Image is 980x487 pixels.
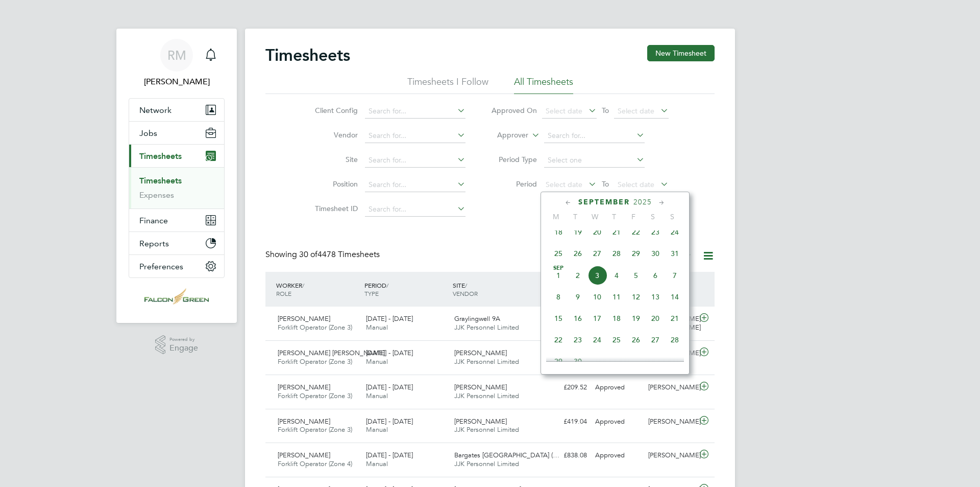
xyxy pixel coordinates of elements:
[129,167,224,208] div: Timesheets
[366,349,413,357] span: [DATE] - [DATE]
[626,244,646,263] span: 29
[549,352,568,371] span: 29
[665,266,684,285] span: 7
[538,447,591,464] div: £838.08
[364,289,379,297] span: TYPE
[407,76,488,94] li: Timesheets I Follow
[129,209,224,231] button: Finance
[129,76,225,88] span: Roisin Murphy
[365,153,465,168] input: Search for...
[633,198,652,206] span: 2025
[544,129,645,143] input: Search for...
[665,287,684,307] span: 14
[265,249,382,260] div: Showing
[587,309,607,328] span: 17
[538,345,591,362] div: £174.60
[587,266,607,285] span: 3
[169,344,198,353] span: Engage
[585,212,604,221] span: W
[491,179,537,189] label: Period
[129,145,224,167] button: Timesheets
[644,447,697,464] div: [PERSON_NAME]
[312,179,358,189] label: Position
[278,459,352,468] span: Forklift Operator (Zone 4)
[265,45,350,65] h2: Timesheets
[366,314,413,323] span: [DATE] - [DATE]
[278,349,385,357] span: [PERSON_NAME] [PERSON_NAME]
[482,130,528,141] label: Approver
[626,287,646,307] span: 12
[591,413,644,430] div: Approved
[549,266,568,271] span: Sep
[129,39,225,88] a: RM[PERSON_NAME]
[129,288,225,305] a: Go to home page
[366,391,388,400] span: Manual
[549,266,568,285] span: 1
[607,330,626,350] span: 25
[312,155,358,164] label: Site
[155,335,199,355] a: Powered byEngage
[454,425,519,434] span: JJK Personnel Limited
[587,287,607,307] span: 10
[647,45,715,61] button: New Timesheet
[299,249,380,260] span: 4478 Timesheets
[274,276,362,303] div: WORKER
[139,239,169,248] span: Reports
[624,212,643,221] span: F
[454,391,519,400] span: JJK Personnel Limited
[646,287,665,307] span: 13
[568,222,587,242] span: 19
[278,357,352,366] span: Forklift Operator (Zone 3)
[366,383,413,391] span: [DATE] - [DATE]
[365,202,465,217] input: Search for...
[549,309,568,328] span: 15
[568,352,587,371] span: 30
[626,266,646,285] span: 5
[129,232,224,254] button: Reports
[549,330,568,350] span: 22
[607,266,626,285] span: 4
[169,335,198,344] span: Powered by
[549,222,568,242] span: 18
[139,262,183,271] span: Preferences
[465,281,467,289] span: /
[607,287,626,307] span: 11
[365,129,465,143] input: Search for...
[607,244,626,263] span: 28
[607,309,626,328] span: 18
[278,314,330,323] span: [PERSON_NAME]
[454,314,500,323] span: Graylingwell 9A
[278,417,330,426] span: [PERSON_NAME]
[568,287,587,307] span: 9
[312,106,358,115] label: Client Config
[643,212,663,221] span: S
[646,330,665,350] span: 27
[366,459,388,468] span: Manual
[365,104,465,119] input: Search for...
[278,391,352,400] span: Forklift Operator (Zone 3)
[644,413,697,430] div: [PERSON_NAME]
[549,244,568,263] span: 25
[386,281,388,289] span: /
[544,153,645,168] input: Select one
[604,212,624,221] span: T
[278,451,330,459] span: [PERSON_NAME]
[139,216,168,225] span: Finance
[450,276,538,303] div: SITE
[538,413,591,430] div: £419.04
[312,204,358,213] label: Timesheet ID
[568,330,587,350] span: 23
[626,251,692,261] label: Approved
[454,459,519,468] span: JJK Personnel Limited
[491,155,537,164] label: Period Type
[129,99,224,121] button: Network
[453,289,478,297] span: VENDOR
[454,451,559,459] span: Bargates [GEOGRAPHIC_DATA] (…
[278,323,352,332] span: Forklift Operator (Zone 3)
[591,379,644,396] div: Approved
[618,180,654,189] span: Select date
[454,323,519,332] span: JJK Personnel Limited
[365,178,465,192] input: Search for...
[366,425,388,434] span: Manual
[538,379,591,396] div: £209.52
